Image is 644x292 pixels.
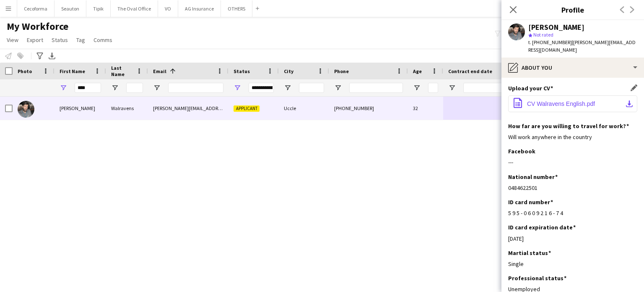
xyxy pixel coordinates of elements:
[48,34,71,45] a: Status
[75,83,101,93] input: First Name Filter Input
[86,0,111,17] button: Tipik
[18,68,32,74] span: Photo
[7,36,18,44] span: View
[148,97,229,120] div: [PERSON_NAME][EMAIL_ADDRESS][DOMAIN_NAME]
[60,84,67,92] button: Open Filter Menu
[76,36,85,44] span: Tag
[413,68,422,74] span: Age
[508,260,637,268] div: Single
[508,249,551,257] h3: Martial status
[111,84,119,92] button: Open Filter Menu
[527,100,595,107] span: CV Walravens English.pdf
[73,34,88,45] a: Tag
[234,68,250,74] span: Status
[106,97,148,120] div: Walravens
[284,68,293,74] span: City
[168,83,223,93] input: Email Filter Input
[501,58,644,78] div: About you
[47,51,57,61] app-action-btn: Export XLSX
[448,84,456,92] button: Open Filter Menu
[18,101,34,118] img: Benjamin Walravens
[35,51,45,61] app-action-btn: Advanced filters
[508,224,576,231] h3: ID card expiration date
[428,83,438,93] input: Age Filter Input
[153,84,161,92] button: Open Filter Menu
[413,84,421,92] button: Open Filter Menu
[508,133,637,141] div: Will work anywhere in the country
[7,20,68,33] span: My Workforce
[279,97,329,120] div: Uccle
[93,36,112,44] span: Comms
[111,65,133,77] span: Last Name
[111,0,158,17] button: The Oval Office
[463,83,522,93] input: Contract end date Filter Input
[508,84,553,92] h3: Upload your CV
[234,105,260,112] span: Applicant
[334,68,349,74] span: Phone
[55,97,106,120] div: [PERSON_NAME]
[508,158,637,166] div: ---
[508,147,535,155] h3: Facebook
[221,0,252,17] button: OTHERS
[508,173,558,181] h3: National number
[178,0,221,17] button: AG Insurance
[408,97,443,120] div: 32
[448,68,492,74] span: Contract end date
[508,235,637,242] div: [DATE]
[533,32,553,38] span: Not rated
[299,83,324,93] input: City Filter Input
[52,36,68,44] span: Status
[3,34,22,45] a: View
[234,84,241,92] button: Open Filter Menu
[508,274,566,282] h3: Professional status
[90,34,116,45] a: Comms
[528,24,584,31] div: [PERSON_NAME]
[501,4,644,15] h3: Profile
[153,68,166,74] span: Email
[27,36,43,44] span: Export
[508,184,637,192] div: 0484622501
[60,68,85,74] span: First Name
[158,0,178,17] button: VO
[508,95,637,112] button: CV Walravens English.pdf
[334,84,342,92] button: Open Filter Menu
[528,39,636,53] span: | [PERSON_NAME][EMAIL_ADDRESS][DOMAIN_NAME]
[349,83,403,93] input: Phone Filter Input
[126,83,143,93] input: Last Name Filter Input
[508,122,629,130] h3: How far are you willing to travel for work?
[508,209,637,217] div: 5 9 5 - 0 6 0 9 2 1 6 - 7 4
[508,198,553,206] h3: ID card number
[55,0,86,17] button: Seauton
[528,39,572,45] span: t. [PHONE_NUMBER]
[329,97,408,120] div: [PHONE_NUMBER]
[284,84,291,92] button: Open Filter Menu
[23,34,47,45] a: Export
[17,0,55,17] button: Cecoforma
